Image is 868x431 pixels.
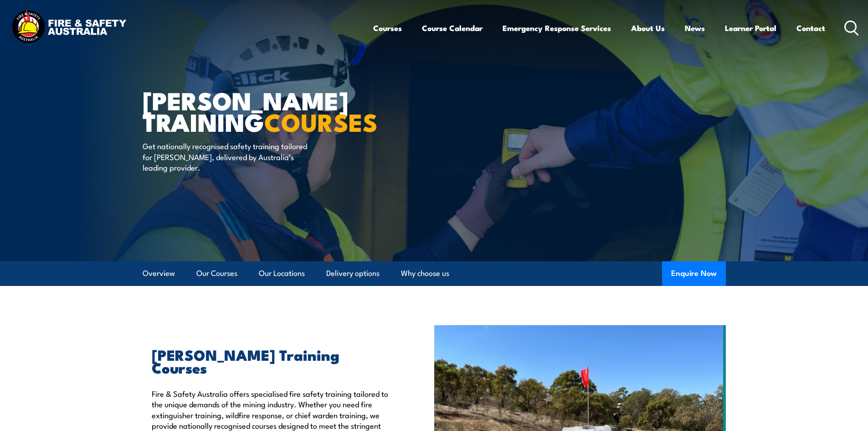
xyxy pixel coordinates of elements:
[259,261,305,286] a: Our Locations
[503,16,611,40] a: Emergency Response Services
[326,261,380,286] a: Delivery options
[662,261,726,286] button: Enquire Now
[143,89,368,132] h1: [PERSON_NAME] Training
[401,261,449,286] a: Why choose us
[196,261,237,286] a: Our Courses
[796,16,825,40] a: Contact
[143,140,309,172] p: Get nationally recognised safety training tailored for [PERSON_NAME], delivered by Australia’s le...
[685,16,705,40] a: News
[143,261,175,286] a: Overview
[152,348,392,374] h2: [PERSON_NAME] Training Courses
[422,16,483,40] a: Course Calendar
[631,16,665,40] a: About Us
[373,16,402,40] a: Courses
[725,16,776,40] a: Learner Portal
[264,102,378,140] strong: COURSES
